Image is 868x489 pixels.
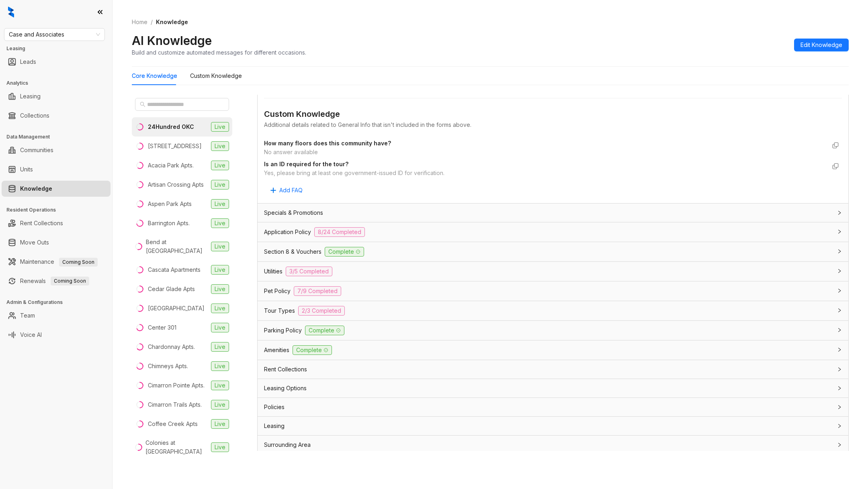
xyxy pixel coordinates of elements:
a: Leasing [20,88,41,104]
div: Utilities3/5 Completed [258,262,848,281]
span: Case and Associates [9,29,100,41]
div: Barrington Apts. [148,219,190,228]
span: Surrounding Area [264,440,311,449]
li: Voice AI [2,327,111,343]
li: Maintenance [2,254,111,270]
div: Leasing Options [258,379,848,397]
button: Edit Knowledge [794,39,849,51]
span: Parking Policy [264,326,302,335]
a: Voice AI [20,327,42,343]
button: Add FAQ [264,184,309,197]
div: Rent Collections [258,360,848,379]
div: [GEOGRAPHIC_DATA] [148,304,205,313]
a: Move Outs [20,234,49,251]
div: Policies [258,398,848,416]
li: Knowledge [2,181,111,197]
div: Yes, please bring at least one government-issued ID for verification. [264,169,826,177]
span: Live [211,442,229,452]
span: 7/9 Completed [294,286,341,296]
div: 24Hundred OKC [148,122,194,131]
a: Knowledge [20,181,52,197]
span: Section 8 & Vouchers [264,247,321,256]
span: collapsed [837,328,842,332]
span: collapsed [837,229,842,234]
a: Collections [20,108,49,124]
h3: Analytics [6,79,112,87]
div: Custom Knowledge [264,108,842,120]
span: Coming Soon [59,258,98,267]
span: Live [211,218,229,228]
span: Rent Collections [264,365,307,374]
span: Complete [305,326,344,335]
a: Units [20,161,33,177]
span: Coming Soon [51,277,89,285]
img: logo [8,6,14,18]
span: collapsed [837,386,842,391]
span: 8/24 Completed [314,227,365,237]
span: Application Policy [264,228,311,236]
span: collapsed [837,367,842,372]
span: Live [211,419,229,429]
div: Section 8 & VouchersComplete [258,242,848,261]
span: collapsed [837,269,842,273]
li: Communities [2,142,111,158]
div: [STREET_ADDRESS] [148,142,202,151]
div: Parking PolicyComplete [258,321,848,340]
a: RenewalsComing Soon [20,273,89,289]
div: Center 301 [148,323,176,332]
div: Build and customize automated messages for different occasions. [132,48,306,57]
span: Amenities [264,346,289,355]
span: Live [211,141,229,151]
h3: Leasing [6,45,112,52]
span: collapsed [837,308,842,313]
div: Additional details related to General Info that isn't included in the forms above. [264,120,842,129]
span: Live [211,265,229,275]
span: 3/5 Completed [286,267,332,276]
div: Aspen Park Apts [148,200,192,208]
div: Colonies at [GEOGRAPHIC_DATA] [145,438,208,456]
div: Application Policy8/24 Completed [258,222,848,242]
span: Pet Policy [264,287,291,295]
span: collapsed [837,405,842,410]
span: Live [211,199,229,209]
div: Tour Types2/3 Completed [258,301,848,320]
span: Live [211,242,229,251]
span: Live [211,323,229,332]
div: Surrounding Area [258,436,848,454]
li: Collections [2,108,111,124]
span: 2/3 Completed [298,306,345,316]
span: collapsed [837,347,842,352]
span: Live [211,361,229,371]
div: AmenitiesComplete [258,340,848,360]
div: Leasing [258,417,848,435]
div: Core Knowledge [132,71,177,80]
span: collapsed [837,249,842,254]
li: Renewals [2,273,111,289]
a: Rent Collections [20,215,63,231]
h3: Resident Operations [6,206,112,214]
span: collapsed [837,442,842,447]
span: Complete [325,247,364,257]
li: Rent Collections [2,215,111,231]
li: Leads [2,54,111,70]
div: Acacia Park Apts. [148,161,194,170]
span: Policies [264,403,285,412]
div: Pet Policy7/9 Completed [258,281,848,301]
a: Leads [20,54,36,70]
li: / [151,18,153,26]
div: Chimneys Apts. [148,362,188,371]
div: Cimarron Pointe Apts. [148,381,205,390]
span: Utilities [264,267,283,276]
span: Leasing [264,422,285,430]
span: Live [211,381,229,390]
a: Communities [20,142,53,158]
span: Specials & Promotions [264,208,323,217]
div: Chardonnay Apts. [148,342,195,351]
strong: Is an ID required for the tour? [264,161,348,167]
span: Live [211,122,229,132]
li: Units [2,161,111,177]
span: Live [211,180,229,189]
span: Add FAQ [279,186,303,195]
span: Live [211,342,229,352]
span: Tour Types [264,306,295,315]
